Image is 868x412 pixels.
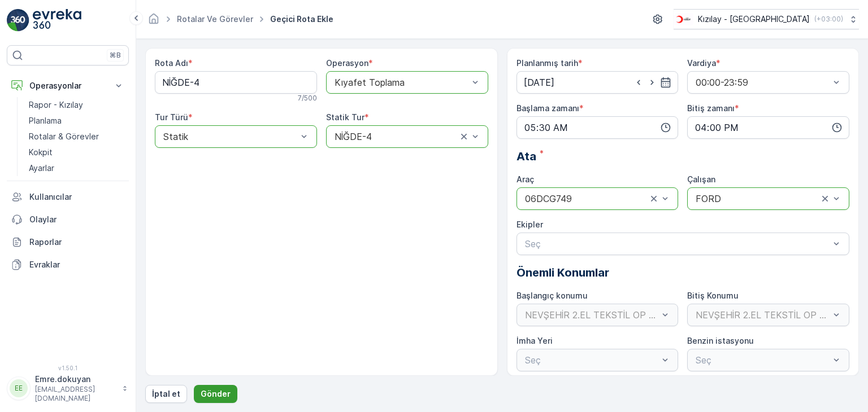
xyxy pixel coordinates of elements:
label: Başlangıç konumu [517,291,588,300]
input: dd/mm/yyyy [517,71,679,94]
p: ( +03:00 ) [814,15,843,24]
label: İmha Yeri [517,336,553,345]
button: EEEmre.dokuyan[EMAIL_ADDRESS][DOMAIN_NAME] [7,374,129,403]
button: Operasyonlar [7,74,129,97]
a: Rotalar ve Görevler [177,14,253,24]
p: Operasyonlar [29,80,106,91]
img: logo [7,9,29,32]
p: ⌘B [110,51,121,60]
a: Ayarlar [24,160,129,176]
p: Ayarlar [29,163,54,174]
p: Kokpit [29,147,53,158]
label: Statik Tur [326,112,364,122]
a: Kokpit [24,144,129,160]
label: Vardiya [687,58,716,68]
p: Kızılay - [GEOGRAPHIC_DATA] [698,14,810,25]
a: Evraklar [7,253,129,276]
p: Kullanıcılar [29,191,124,203]
a: Ana Sayfa [147,17,160,27]
span: Ata [517,148,536,165]
span: v 1.50.1 [7,365,129,371]
label: Başlama zamanı [517,103,579,113]
label: Bitiş zamanı [687,103,735,113]
div: EE [10,379,28,397]
p: Planlama [29,115,62,126]
button: Kızılay - [GEOGRAPHIC_DATA](+03:00) [674,9,859,29]
label: Çalışan [687,174,715,184]
a: Raporlar [7,231,129,253]
label: Araç [517,174,534,184]
label: Tur Türü [155,112,188,122]
p: 7 / 500 [298,94,317,103]
p: Rapor - Kızılay [29,99,83,111]
span: Geçici Rota Ekle [268,14,336,25]
p: Olaylar [29,214,124,225]
button: İptal et [145,385,187,403]
button: Gönder [194,385,237,403]
p: Rotalar & Görevler [29,131,99,142]
a: Planlama [24,113,129,129]
label: Ekipler [517,220,543,229]
p: Raporlar [29,236,124,248]
p: Önemli Konumlar [517,264,850,281]
a: Rotalar & Görevler [24,129,129,144]
a: Olaylar [7,208,129,231]
p: İptal et [152,388,180,400]
p: [EMAIL_ADDRESS][DOMAIN_NAME] [35,385,116,403]
label: Bitiş Konumu [687,291,739,300]
a: Rapor - Kızılay [24,97,129,113]
p: Evraklar [29,259,124,270]
p: Gönder [201,388,231,400]
label: Operasyon [326,58,368,68]
label: Rota Adı [155,58,188,68]
p: Emre.dokuyan [35,374,116,385]
a: Kullanıcılar [7,186,129,208]
p: Seç [525,237,830,251]
label: Planlanmış tarih [517,58,578,68]
img: logo_light-DOdMpM7g.png [33,9,81,32]
img: k%C4%B1z%C4%B1lay_D5CCths_t1JZB0k.png [674,13,693,25]
label: Benzin istasyonu [687,336,754,345]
